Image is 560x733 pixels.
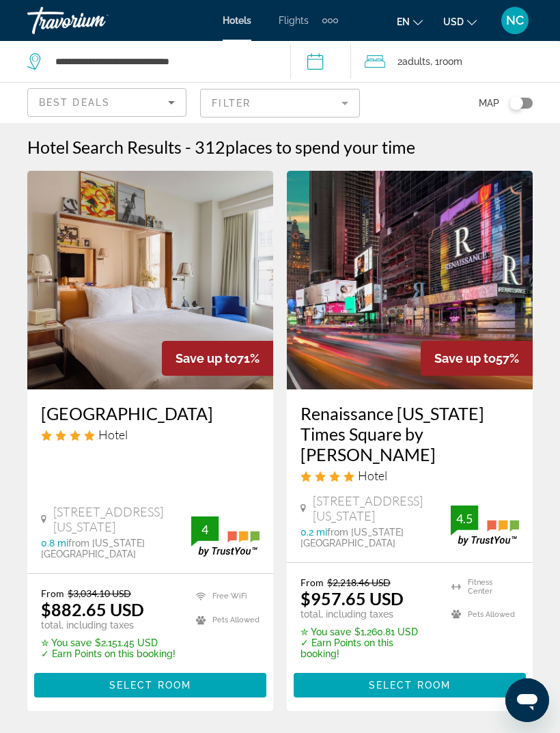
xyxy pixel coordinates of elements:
[313,493,451,523] span: [STREET_ADDRESS][US_STATE]
[39,97,110,108] span: Best Deals
[300,626,351,637] span: ✮ You save
[300,403,519,465] a: Renaissance [US_STATE] Times Square by [PERSON_NAME]
[41,427,260,442] div: 4 star Hotel
[189,587,260,605] li: Free WiFi
[300,588,404,609] ins: $957.65 USD
[506,14,524,27] span: NC
[294,676,526,691] a: Select Room
[479,94,499,113] span: Map
[443,16,464,27] span: USD
[223,15,251,26] a: Hotels
[109,680,191,691] span: Select Room
[327,577,391,588] del: $2,218.46 USD
[195,137,415,157] h2: 312
[287,171,533,389] img: Hotel image
[41,637,176,648] p: $2,151.45 USD
[53,504,191,534] span: [STREET_ADDRESS][US_STATE]
[41,538,68,549] span: 0.8 mi
[397,52,430,71] span: 2
[27,171,273,389] img: Hotel image
[41,538,145,559] span: from [US_STATE][GEOGRAPHIC_DATA]
[439,56,462,67] span: Room
[300,637,434,659] p: ✓ Earn Points on this booking!
[191,521,219,538] div: 4
[300,577,324,588] span: From
[41,620,176,631] p: total, including taxes
[397,12,423,31] button: Change language
[34,673,266,697] button: Select Room
[41,648,176,659] p: ✓ Earn Points on this booking!
[499,97,533,109] button: Toggle map
[98,427,128,442] span: Hotel
[300,468,519,483] div: 4 star Hotel
[41,403,260,424] a: [GEOGRAPHIC_DATA]
[443,12,477,31] button: Change currency
[369,680,451,691] span: Select Room
[445,604,519,624] li: Pets Allowed
[294,673,526,697] button: Select Room
[434,351,496,365] span: Save up to
[351,41,560,82] button: Travelers: 2 adults, 0 children
[300,626,434,637] p: $1,260.81 USD
[225,137,415,157] span: places to spend your time
[176,351,237,365] span: Save up to
[290,41,352,82] button: Check-in date: Dec 14, 2025 Check-out date: Dec 16, 2025
[41,637,92,648] span: ✮ You save
[451,510,478,527] div: 4.5
[505,678,549,722] iframe: Кнопка запуска окна обмена сообщениями
[41,587,64,599] span: From
[279,15,309,26] a: Flights
[27,3,164,38] a: Travorium
[185,137,191,157] span: -
[322,10,338,31] button: Extra navigation items
[497,6,533,35] button: User Menu
[300,527,404,549] span: from [US_STATE][GEOGRAPHIC_DATA]
[300,609,434,620] p: total, including taxes
[430,52,462,71] span: , 1
[402,56,430,67] span: Adults
[200,88,359,118] button: Filter
[68,587,131,599] del: $3,034.10 USD
[397,16,410,27] span: en
[27,137,182,157] h1: Hotel Search Results
[39,94,175,111] mat-select: Sort by
[189,611,260,628] li: Pets Allowed
[451,506,519,546] img: trustyou-badge.svg
[162,341,273,376] div: 71%
[41,599,144,620] ins: $882.65 USD
[191,516,260,557] img: trustyou-badge.svg
[445,577,519,597] li: Fitness Center
[358,468,387,483] span: Hotel
[300,527,327,538] span: 0.2 mi
[34,676,266,691] a: Select Room
[421,341,533,376] div: 57%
